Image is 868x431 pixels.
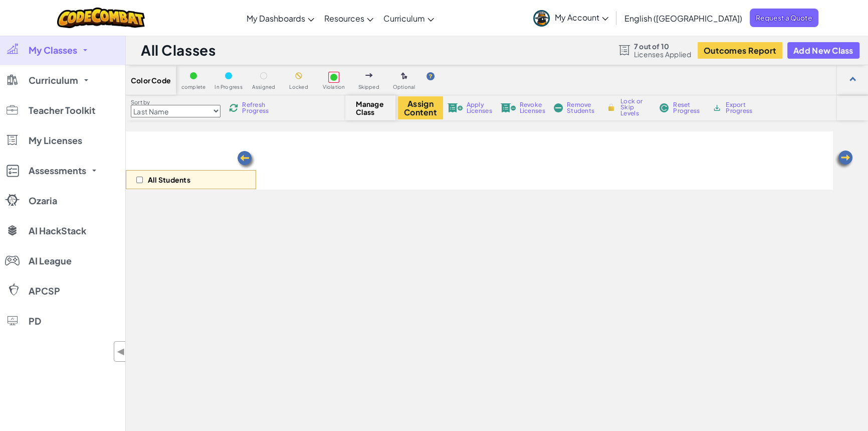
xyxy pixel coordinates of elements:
span: Skipped [358,84,379,90]
span: Ozaria [29,196,57,205]
span: Teacher Toolkit [29,106,95,115]
span: Apply Licenses [467,102,492,114]
span: Violation [322,84,345,90]
span: Curriculum [29,76,78,85]
button: Outcomes Report [698,42,782,59]
span: AI HackStack [29,226,86,235]
label: Sort by [131,98,221,106]
span: Curriculum [383,13,425,24]
img: IconLicenseRevoke.svg [501,103,516,112]
span: Optional [393,84,415,90]
img: avatar [533,10,550,27]
span: Remove Students [567,102,597,114]
img: IconArchive.svg [712,103,722,112]
span: My Licenses [29,136,82,145]
span: complete [181,84,206,90]
a: Resources [319,5,378,32]
a: English ([GEOGRAPHIC_DATA]) [619,5,747,32]
img: IconOptionalLevel.svg [401,72,407,80]
span: 7 out of 10 [634,42,692,50]
span: Locked [289,84,308,90]
span: Licenses Applied [634,50,692,58]
img: CodeCombat logo [57,8,145,28]
span: Assigned [252,84,276,90]
img: Arrow_Left.png [834,150,854,170]
img: Arrow_Left.png [236,150,256,170]
img: IconLicenseApply.svg [448,103,463,112]
a: Request a Quote [750,9,818,27]
img: IconReload.svg [229,103,238,112]
img: IconHint.svg [426,72,435,80]
img: IconSkippedLevel.svg [365,73,373,77]
a: Curriculum [378,5,439,32]
span: ◀ [117,344,125,359]
span: Assessments [29,166,86,175]
span: Resources [324,13,364,24]
img: IconReset.svg [659,103,669,112]
span: Export Progress [726,102,756,114]
span: AI League [29,256,72,265]
span: English ([GEOGRAPHIC_DATA]) [624,13,742,24]
span: Revoke Licenses [520,102,545,114]
span: Lock or Skip Levels [620,98,650,116]
button: Add New Class [787,42,859,59]
span: Reset Progress [673,102,703,114]
a: My Account [528,2,613,34]
button: Assign Content [398,96,443,119]
span: Refresh Progress [242,102,273,114]
span: My Dashboards [247,13,305,24]
img: IconRemoveStudents.svg [554,103,563,112]
span: My Classes [29,46,77,55]
img: IconLock.svg [606,103,616,112]
span: My Account [555,12,608,23]
p: All Students [148,176,190,184]
h1: All Classes [141,41,215,60]
span: Color Code [131,76,171,84]
a: My Dashboards [242,5,319,32]
span: In Progress [214,84,243,90]
span: Manage Class [356,100,385,116]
